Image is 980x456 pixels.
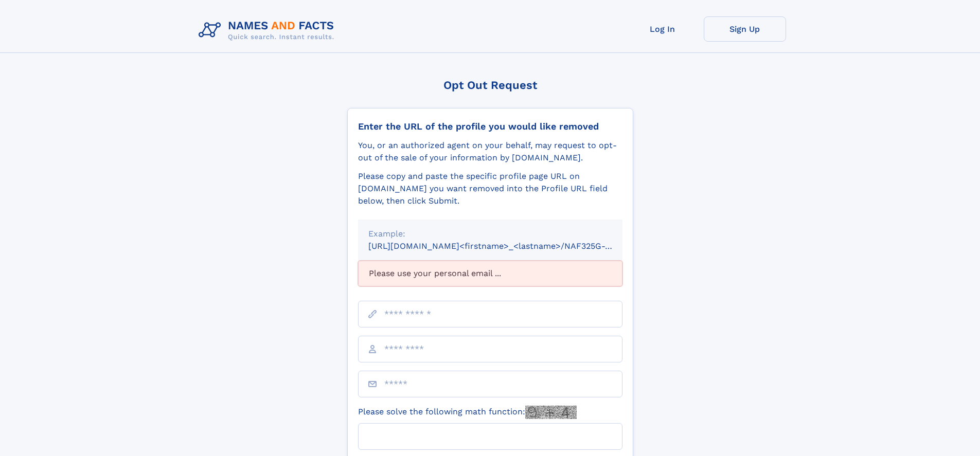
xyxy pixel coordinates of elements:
label: Please solve the following math function: [358,406,577,419]
div: Example: [368,228,612,240]
div: You, or an authorized agent on your behalf, may request to opt-out of the sale of your informatio... [358,139,622,164]
img: Logo Names and Facts [194,16,343,44]
a: Log In [621,16,704,42]
div: Opt Out Request [347,79,633,92]
div: Please copy and paste the specific profile page URL on [DOMAIN_NAME] you want removed into the Pr... [358,170,622,207]
a: Sign Up [704,16,786,42]
div: Enter the URL of the profile you would like removed [358,121,622,132]
div: Please use your personal email ... [358,261,622,286]
small: [URL][DOMAIN_NAME]<firstname>_<lastname>/NAF325G-xxxxxxxx [368,241,642,251]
